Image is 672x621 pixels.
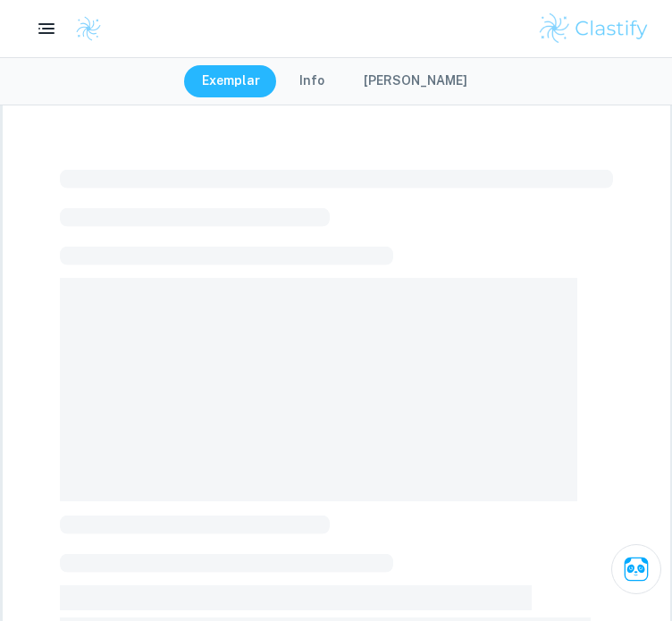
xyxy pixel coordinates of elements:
img: Clastify logo [537,11,651,46]
button: Exemplar [184,65,278,97]
button: Ask Clai [611,544,661,594]
button: [PERSON_NAME] [346,65,485,97]
img: Clastify logo [75,15,102,42]
button: Info [281,65,342,97]
a: Clastify logo [64,15,102,42]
